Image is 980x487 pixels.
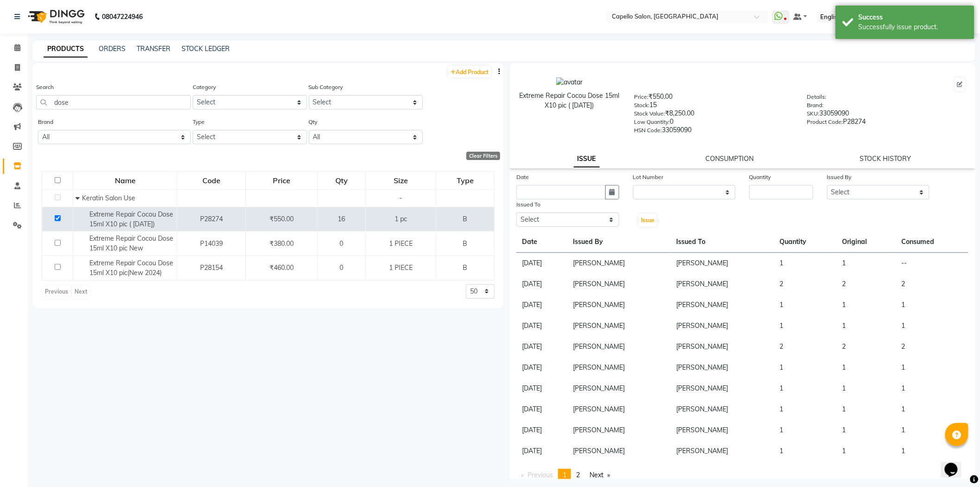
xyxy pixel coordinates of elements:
label: Brand: [807,101,824,109]
label: Brand [38,118,53,126]
td: [PERSON_NAME] [567,295,671,315]
th: Consumed [896,231,968,253]
span: B [463,263,468,272]
td: [PERSON_NAME] [567,357,671,378]
td: [PERSON_NAME] [671,441,774,461]
label: Stock Value: [634,109,665,118]
td: [DATE] [516,357,567,378]
div: 33059090 [634,125,793,138]
label: Issued To [516,200,540,209]
td: [DATE] [516,274,567,295]
a: Next [585,469,615,481]
td: 2 [837,274,896,295]
td: 1 [837,441,896,461]
td: 1 [896,315,968,336]
td: [PERSON_NAME] [671,336,774,357]
td: [DATE] [516,378,567,399]
div: Name [74,172,176,189]
td: 1 [896,441,968,461]
th: Issued By [567,231,671,253]
th: Original [837,231,896,253]
a: STOCK LEDGER [182,45,230,53]
label: SKU: [807,109,820,118]
td: [DATE] [516,336,567,357]
td: 1 [837,357,896,378]
div: Success [859,13,967,22]
a: ISSUE [574,151,600,167]
label: Stock: [634,101,649,109]
label: Details: [807,93,827,101]
span: ₹380.00 [270,239,294,248]
span: Previous [528,471,553,479]
td: [PERSON_NAME] [671,420,774,441]
label: Issued By [827,173,852,181]
a: PRODUCTS [44,41,88,58]
td: 1 [774,420,837,441]
div: 33059090 [807,109,967,122]
span: 1 PIECE [389,239,413,248]
td: [PERSON_NAME] [567,378,671,399]
label: Qty [309,118,318,126]
span: ₹550.00 [270,215,294,223]
img: logo [24,4,87,30]
label: Date [516,173,529,181]
input: Search by product name or code [36,95,191,109]
span: B [463,215,468,223]
td: [PERSON_NAME] [567,336,671,357]
span: - [399,194,402,202]
div: ₹550.00 [634,92,793,105]
td: [PERSON_NAME] [671,295,774,315]
td: 1 [774,253,837,274]
td: 1 [896,357,968,378]
td: 1 [837,295,896,315]
button: Issue [639,214,657,227]
td: 1 [837,378,896,399]
div: Extreme Repair Cocou Dose 15ml X10 pic ( [DATE]) [519,91,620,110]
td: [DATE] [516,315,567,336]
label: Low Quantity: [634,118,670,126]
span: B [463,239,468,248]
span: 2 [576,471,580,479]
iframe: chat widget [941,450,971,478]
td: [PERSON_NAME] [671,315,774,336]
span: 1 pc [395,215,407,223]
td: [PERSON_NAME] [671,378,774,399]
label: Price: [634,93,648,101]
td: 1 [774,399,837,420]
td: [PERSON_NAME] [567,253,671,274]
td: 1 [774,441,837,461]
td: 1 [774,357,837,378]
td: -- [896,253,968,274]
span: ₹460.00 [270,263,294,272]
label: Type [193,118,205,126]
td: 1 [837,399,896,420]
a: ORDERS [99,45,126,53]
td: [DATE] [516,420,567,441]
td: [PERSON_NAME] [567,274,671,295]
label: Category [193,83,216,91]
td: 2 [837,336,896,357]
td: 1 [774,378,837,399]
td: 1 [896,295,968,315]
th: Date [516,231,567,253]
td: 1 [837,253,896,274]
a: CONSUMPTION [706,154,754,163]
span: 0 [339,239,343,248]
td: [DATE] [516,253,567,274]
td: [PERSON_NAME] [567,420,671,441]
td: [PERSON_NAME] [567,315,671,336]
span: 1 [563,471,566,479]
span: 16 [338,215,345,223]
td: 1 [774,315,837,336]
span: Issue [641,217,654,224]
td: [DATE] [516,441,567,461]
td: [PERSON_NAME] [567,441,671,461]
td: [PERSON_NAME] [671,357,774,378]
label: Sub Category [309,83,343,91]
label: Search [36,83,54,91]
label: HSN Code: [634,126,662,135]
label: Lot Number [633,173,664,181]
span: P28274 [200,215,223,223]
td: [PERSON_NAME] [671,274,774,295]
td: 1 [774,295,837,315]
